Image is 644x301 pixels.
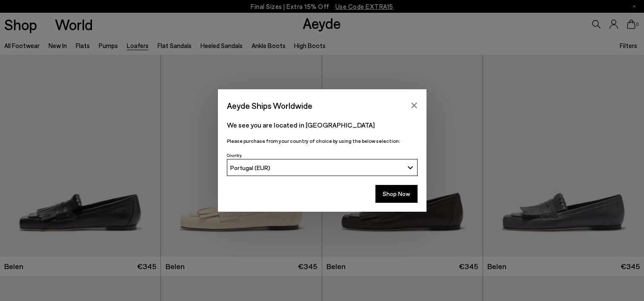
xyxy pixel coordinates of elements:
[408,99,421,112] button: Close
[227,137,418,145] p: Please purchase from your country of choice by using the below selection:
[227,98,312,113] span: Aeyde Ships Worldwide
[227,120,418,130] p: We see you are located in [GEOGRAPHIC_DATA]
[230,164,270,171] span: Portugal (EUR)
[227,153,242,158] span: Country
[375,185,418,203] button: Shop Now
